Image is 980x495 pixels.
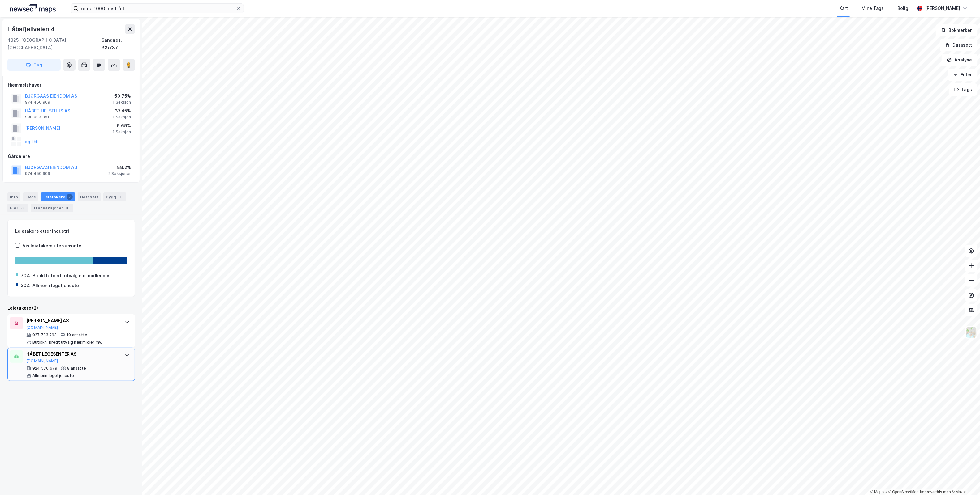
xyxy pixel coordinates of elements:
div: Sandnes, 33/737 [101,36,135,51]
div: 70% [21,272,30,279]
div: Vis leietakere uten ansatte [23,242,81,250]
iframe: Chat Widget [949,465,980,495]
div: 974 450 909 [25,100,50,105]
div: Håbafjellveien 4 [7,24,56,34]
div: 30% [21,282,30,289]
div: 88.2% [108,164,131,171]
input: Søk på adresse, matrikkel, gårdeiere, leietakere eller personer [78,4,236,13]
img: logo.a4113a55bc3d86da70a041830d287a7e.svg [10,4,56,13]
div: 3 [19,205,26,211]
img: Z [965,327,977,338]
div: 37.45% [113,107,131,115]
div: Leietakere etter industri [15,227,127,235]
div: Kart [839,5,848,12]
div: 974 450 909 [25,171,50,176]
div: 1 Seksjon [113,129,131,134]
a: Mapbox [870,490,887,494]
button: Datasett [940,39,978,51]
div: 927 733 293 [32,332,57,337]
div: 19 ansatte [67,332,87,337]
div: Leietakere (2) [7,304,135,312]
div: [PERSON_NAME] AS [26,317,119,324]
a: OpenStreetMap [889,490,919,494]
button: Filter [948,69,978,81]
button: Analyse [942,54,978,66]
div: Info [7,192,20,201]
div: Leietakere [41,192,75,201]
div: 2 Seksjoner [108,171,131,176]
button: Tag [7,59,61,71]
button: [DOMAIN_NAME] [26,325,58,330]
div: Kontrollprogram for chat [949,465,980,495]
div: Eiere [23,192,38,201]
div: Gårdeiere [8,153,135,160]
a: Improve this map [920,490,951,494]
div: 10 [64,205,71,211]
div: 8 ansatte [67,366,86,371]
div: Allmenn legetjeneste [32,373,74,378]
div: Butikkh. bredt utvalg nær.midler mv. [32,340,102,345]
div: 990 003 351 [25,115,49,120]
button: Bokmerker [936,24,978,36]
button: [DOMAIN_NAME] [26,358,58,363]
div: Transaksjoner [31,204,73,212]
div: Datasett [78,192,101,201]
div: 1 Seksjon [113,115,131,120]
div: Bygg [103,192,126,201]
div: [PERSON_NAME] [925,5,960,12]
div: 924 570 679 [32,366,57,371]
div: HÅBET LEGESENTER AS [26,350,119,358]
div: 50.75% [113,92,131,100]
button: Tags [949,83,978,96]
div: Mine Tags [861,5,884,12]
div: Allmenn legetjeneste [32,282,79,289]
div: Butikkh. bredt utvalg nær.midler mv. [32,272,110,279]
div: Bolig [897,5,908,12]
div: 1 [118,194,124,200]
div: 1 Seksjon [113,100,131,105]
div: Hjemmelshaver [8,81,135,89]
div: 2 [67,194,73,200]
div: 6.69% [113,122,131,129]
div: 4325, [GEOGRAPHIC_DATA], [GEOGRAPHIC_DATA] [7,36,101,51]
div: ESG [7,204,28,212]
